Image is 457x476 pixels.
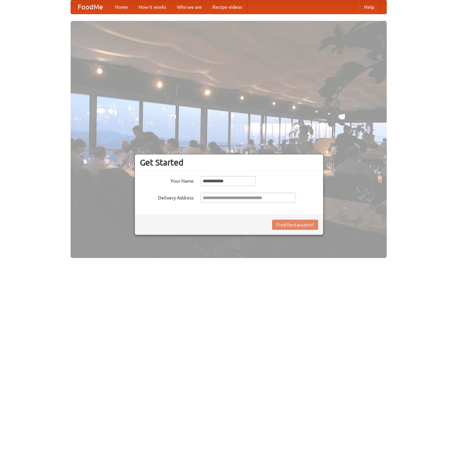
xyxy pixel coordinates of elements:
[172,0,207,14] a: Who we are
[140,176,194,184] label: Your Name
[140,157,318,168] h3: Get Started
[110,0,133,14] a: Home
[71,0,110,14] a: FoodMe
[133,0,172,14] a: How it works
[140,193,194,201] label: Delivery Address
[207,0,247,14] a: Recipe videos
[359,0,380,14] a: Help
[272,220,318,230] button: Find Restaurants!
